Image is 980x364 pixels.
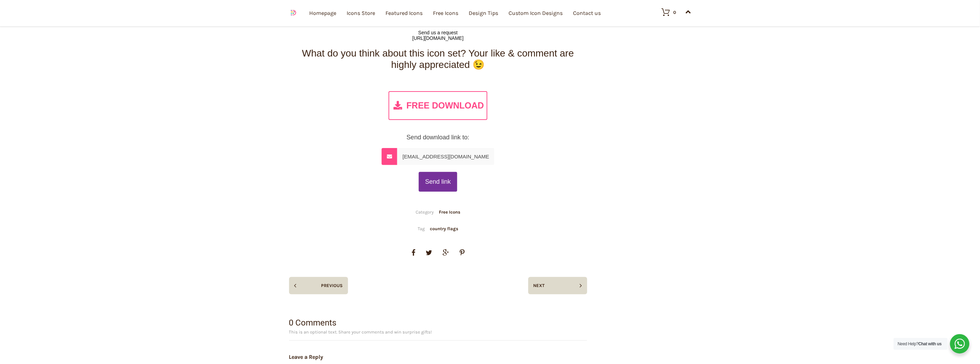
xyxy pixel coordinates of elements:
div: Category [289,209,587,215]
div: NEXT [534,277,545,294]
span: Need Help? [898,341,942,346]
input: Email [397,148,494,165]
p: Send download link to: [378,134,499,141]
a: 0 [655,8,676,16]
h2: 0 Comments [289,319,587,327]
h3: Leave a Reply [289,355,587,364]
div: PREVIOUS [321,277,343,294]
input: Send link [419,172,457,192]
h2: What do you think about this icon set? Your like & comment are highly appreciated 😉 [296,48,580,70]
a: country flags [430,226,458,232]
a: Free Icons [439,209,460,215]
span: FREE DOWNLOAD [407,101,484,111]
div: This is an optional text. Share your comments and win surprise gifts! [289,330,587,341]
strong: Chat with us [919,341,942,346]
div: 0 [674,10,676,15]
div: Tag [289,226,587,232]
